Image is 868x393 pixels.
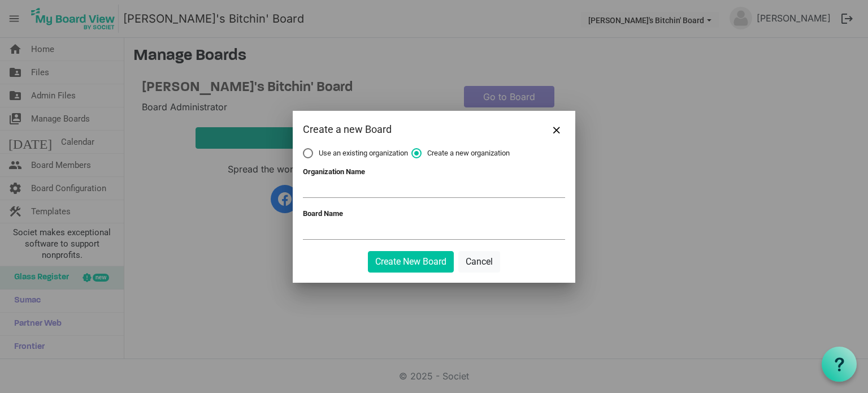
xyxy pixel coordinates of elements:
button: Create New Board [368,251,454,273]
div: Create a new Board [303,121,513,138]
span: Create a new organization [411,148,510,158]
label: Organization Name [303,167,365,176]
span: Use an existing organization [303,148,408,158]
button: Close [548,121,565,138]
label: Board Name [303,209,343,218]
button: Cancel [458,251,500,273]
